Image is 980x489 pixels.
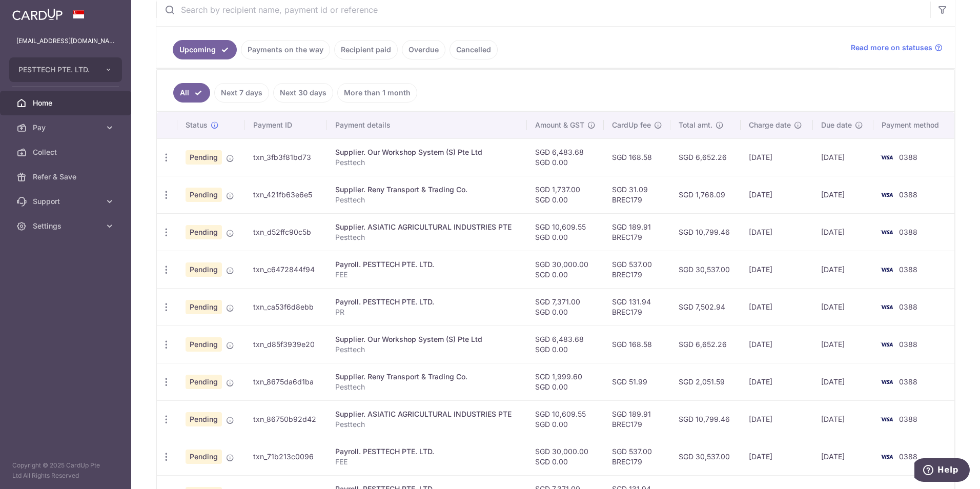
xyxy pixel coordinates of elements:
td: txn_ca53f6d8ebb [245,288,328,325]
a: Recipient paid [334,40,398,59]
p: Pesttech [335,344,519,355]
span: Total amt. [679,120,712,130]
span: 0388 [899,340,917,349]
img: Bank Card [876,413,897,425]
a: Overdue [402,40,445,59]
td: SGD 537.00 BREC179 [604,251,670,288]
td: [DATE] [813,400,873,438]
span: Settings [33,221,100,231]
td: SGD 10,609.55 SGD 0.00 [527,400,604,438]
td: SGD 2,051.59 [670,363,741,400]
span: Home [33,98,100,108]
td: SGD 537.00 BREC179 [604,438,670,475]
a: Upcoming [173,40,237,59]
td: [DATE] [813,363,873,400]
span: Refer & Save [33,172,100,182]
p: Pesttech [335,195,519,205]
td: txn_421fb63e6e5 [245,176,328,213]
td: txn_71b213c0096 [245,438,328,475]
span: 0388 [899,377,917,386]
p: [EMAIL_ADDRESS][DOMAIN_NAME] [16,36,115,46]
td: SGD 7,502.94 [670,288,741,325]
a: Next 7 days [214,83,269,103]
img: Bank Card [876,226,897,238]
span: Pending [186,337,222,352]
span: 0388 [899,302,917,311]
span: Pending [186,150,222,165]
td: SGD 6,652.26 [670,325,741,363]
td: txn_c6472844f94 [245,251,328,288]
td: txn_d52ffc90c5b [245,213,328,251]
div: Supplier. Reny Transport & Trading Co. [335,372,519,382]
span: 0388 [899,265,917,274]
div: Supplier. Reny Transport & Trading Co. [335,185,519,195]
td: txn_3fb3f81bd73 [245,138,328,176]
span: Charge date [749,120,791,130]
span: Support [33,196,100,207]
div: Supplier. Our Workshop System (S) Pte Ltd [335,334,519,344]
a: More than 1 month [337,83,417,103]
td: SGD 7,371.00 SGD 0.00 [527,288,604,325]
td: [DATE] [813,251,873,288]
p: PR [335,307,519,317]
span: 0388 [899,452,917,461]
td: SGD 6,483.68 SGD 0.00 [527,325,604,363]
div: Supplier. ASIATIC AGRICULTURAL INDUSTRIES PTE [335,222,519,232]
span: Pending [186,262,222,277]
a: Cancelled [450,40,498,59]
td: SGD 10,609.55 SGD 0.00 [527,213,604,251]
td: [DATE] [741,400,813,438]
button: PESTTECH PTE. LTD. [9,57,122,82]
img: Bank Card [876,451,897,463]
span: Collect [33,147,100,157]
p: Pesttech [335,232,519,242]
div: Supplier. ASIATIC AGRICULTURAL INDUSTRIES PTE [335,409,519,419]
span: Pay [33,123,100,133]
th: Payment method [873,112,954,138]
td: [DATE] [741,288,813,325]
td: SGD 31.09 BREC179 [604,176,670,213]
a: Read more on statuses [851,43,943,53]
td: SGD 168.58 [604,138,670,176]
span: PESTTECH PTE. LTD. [18,65,94,75]
div: Payroll. PESTTECH PTE. LTD. [335,259,519,270]
span: Pending [186,375,222,389]
td: txn_86750b92d42 [245,400,328,438]
span: 0388 [899,153,917,161]
span: Read more on statuses [851,43,932,53]
td: SGD 10,799.46 [670,400,741,438]
td: SGD 189.91 BREC179 [604,213,670,251]
a: All [173,83,210,103]
td: [DATE] [813,138,873,176]
span: 0388 [899,415,917,423]
img: Bank Card [876,263,897,276]
img: Bank Card [876,151,897,164]
img: Bank Card [876,376,897,388]
td: SGD 30,537.00 [670,438,741,475]
td: SGD 10,799.46 [670,213,741,251]
td: txn_d85f3939e20 [245,325,328,363]
td: [DATE] [741,138,813,176]
td: [DATE] [741,213,813,251]
p: Pesttech [335,419,519,430]
p: Pesttech [335,157,519,168]
td: [DATE] [741,176,813,213]
span: Status [186,120,208,130]
td: [DATE] [741,251,813,288]
td: [DATE] [813,213,873,251]
td: SGD 30,000.00 SGD 0.00 [527,438,604,475]
div: Payroll. PESTTECH PTE. LTD. [335,446,519,457]
td: SGD 6,483.68 SGD 0.00 [527,138,604,176]
span: Pending [186,412,222,426]
td: SGD 189.91 BREC179 [604,400,670,438]
div: Payroll. PESTTECH PTE. LTD. [335,297,519,307]
td: [DATE] [741,438,813,475]
span: Pending [186,450,222,464]
span: Due date [821,120,852,130]
a: Next 30 days [273,83,333,103]
td: [DATE] [813,176,873,213]
td: [DATE] [741,325,813,363]
span: Pending [186,300,222,314]
span: Pending [186,188,222,202]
